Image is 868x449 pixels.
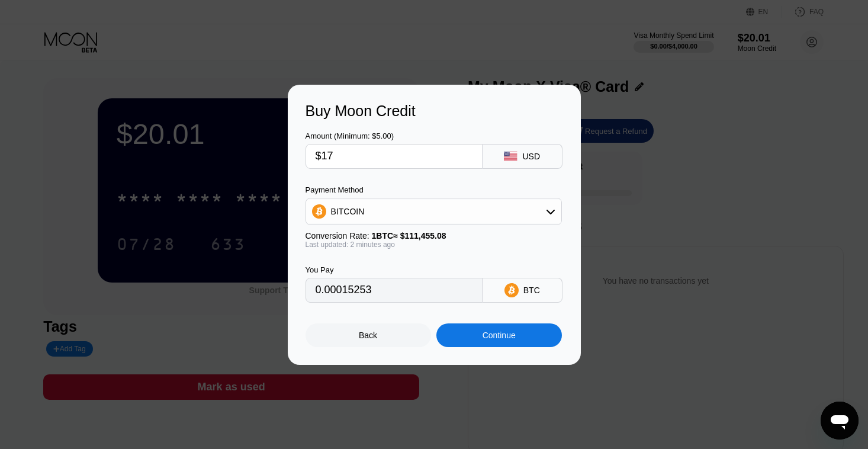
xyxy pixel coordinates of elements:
div: Back [306,323,431,347]
div: BTC [523,286,540,295]
span: 1 BTC ≈ $111,455.08 [372,231,446,240]
div: Last updated: 2 minutes ago [306,240,562,249]
div: Conversion Rate: [306,231,562,240]
div: BITCOIN [331,207,365,216]
div: BITCOIN [306,200,561,223]
input: $0.00 [316,145,472,168]
div: USD [522,152,540,161]
div: You Pay [306,265,483,274]
div: Buy Moon Credit [306,102,563,120]
div: Back [359,331,377,340]
div: Continue [483,331,516,340]
iframe: Button to launch messaging window [821,402,859,440]
div: Continue [436,323,562,347]
div: Amount (Minimum: $5.00) [306,132,483,140]
div: Payment Method [306,185,562,194]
